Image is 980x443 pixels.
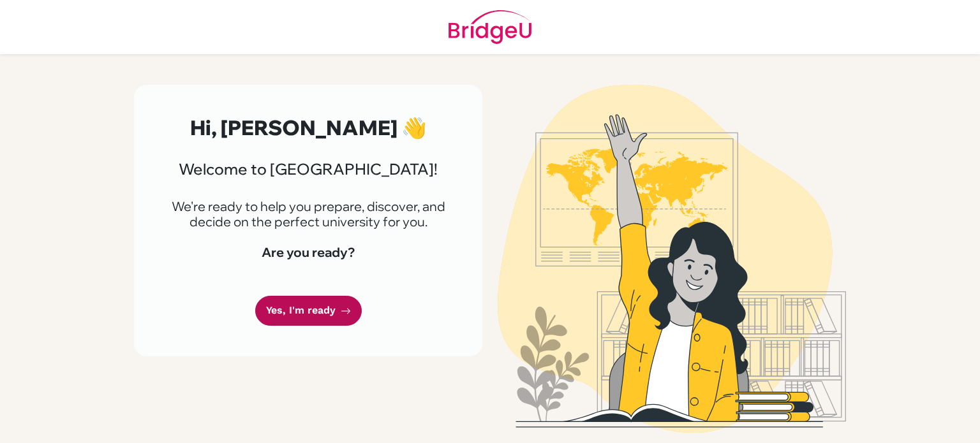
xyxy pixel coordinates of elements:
[165,199,452,229] p: We're ready to help you prepare, discover, and decide on the perfect university for you.
[165,115,452,140] h2: Hi, [PERSON_NAME] 👋
[255,296,362,326] a: Yes, I'm ready
[165,245,452,260] h4: Are you ready?
[165,160,452,178] h3: Welcome to [GEOGRAPHIC_DATA]!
